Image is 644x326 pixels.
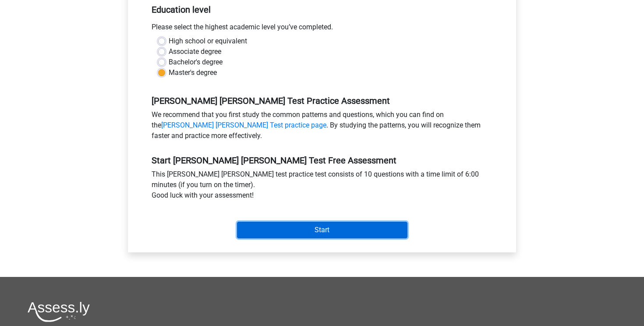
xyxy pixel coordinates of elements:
label: Associate degree [169,46,221,57]
label: High school or equivalent [169,36,247,46]
img: Assessly logo [28,301,90,322]
label: Master's degree [169,67,217,78]
label: Bachelor's degree [169,57,223,67]
h5: Education level [152,1,492,18]
div: Please select the highest academic level you’ve completed. [145,22,499,36]
div: We recommend that you first study the common patterns and questions, which you can find on the . ... [145,110,499,145]
div: This [PERSON_NAME] [PERSON_NAME] test practice test consists of 10 questions with a time limit of... [145,169,499,204]
h5: [PERSON_NAME] [PERSON_NAME] Test Practice Assessment [152,96,492,106]
input: Start [237,222,407,238]
a: [PERSON_NAME] [PERSON_NAME] Test practice page [161,121,326,129]
h5: Start [PERSON_NAME] [PERSON_NAME] Test Free Assessment [152,155,492,166]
